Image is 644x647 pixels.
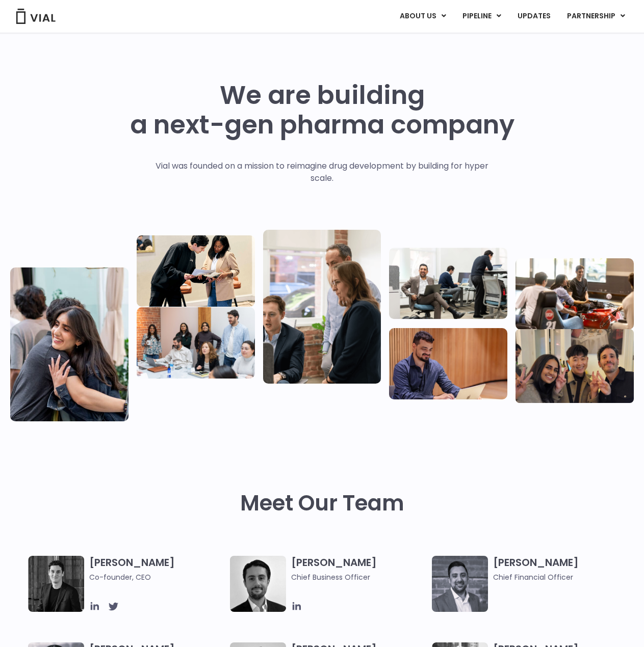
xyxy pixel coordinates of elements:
img: Vial Logo [15,9,56,24]
img: Group of people playing whirlyball [516,258,634,330]
img: Group of three people standing around a computer looking at the screen [263,230,381,384]
a: ABOUT USMenu Toggle [392,8,454,25]
a: UPDATES [509,8,558,25]
span: Chief Business Officer [291,572,427,583]
img: Man working at a computer [389,328,507,399]
img: Vial Life [10,267,128,421]
img: Two people looking at a paper talking. [137,235,255,307]
a: PARTNERSHIPMenu Toggle [559,8,633,25]
img: Headshot of smiling man named Samir [432,556,488,612]
h2: Meet Our Team [240,491,404,516]
img: Eight people standing and sitting in an office [137,307,255,379]
span: Co-founder, CEO [89,572,225,583]
span: Chief Financial Officer [493,572,629,583]
a: PIPELINEMenu Toggle [454,8,509,25]
h3: [PERSON_NAME] [493,556,629,583]
img: Three people working in an office [389,248,507,319]
h3: [PERSON_NAME] [291,556,427,583]
img: A black and white photo of a man in a suit holding a vial. [230,556,286,612]
h3: [PERSON_NAME] [89,556,225,583]
img: A black and white photo of a man in a suit attending a Summit. [28,556,84,612]
p: Vial was founded on a mission to reimagine drug development by building for hyper scale. [145,160,499,184]
h1: We are building a next-gen pharma company [130,80,514,140]
img: Group of 3 people smiling holding up the peace sign [516,329,634,403]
